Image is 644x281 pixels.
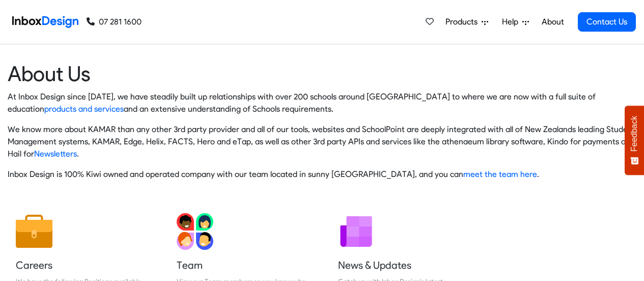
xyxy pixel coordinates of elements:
[8,123,636,160] p: We know more about KAMAR than any other 3rd party provider and all of our tools, websites and Sch...
[177,213,213,250] img: 2022_01_13_icon_team.svg
[498,12,533,32] a: Help
[16,258,145,272] h5: Careers
[338,213,375,250] img: 2022_01_12_icon_newsletter.svg
[8,168,636,181] p: Inbox Design is 100% Kiwi owned and operated company with our team located in sunny [GEOGRAPHIC_D...
[338,258,467,272] h5: News & Updates
[87,16,142,28] a: 07 281 1600
[8,91,636,115] p: At Inbox Design since [DATE], we have steadily built up relationships with over 200 schools aroun...
[8,61,636,87] heading: About Us
[463,169,537,179] a: meet the team here
[44,104,124,114] a: products and services
[502,16,522,28] span: Help
[441,12,492,32] a: Products
[630,116,639,151] span: Feedback
[34,149,77,159] a: Newsletters
[578,12,636,32] a: Contact Us
[445,16,482,28] span: Products
[16,213,52,250] img: 2022_01_13_icon_job.svg
[625,106,644,175] button: Feedback - Show survey
[539,12,567,32] a: About
[177,258,306,272] h5: Team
